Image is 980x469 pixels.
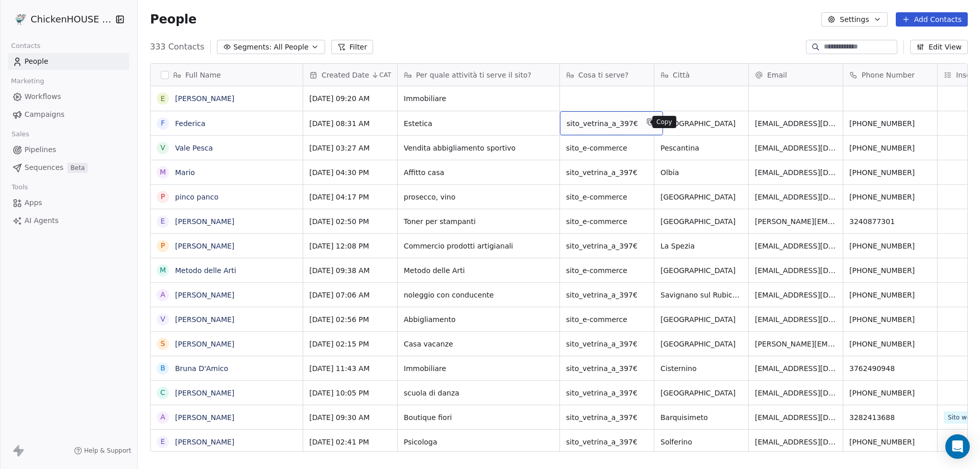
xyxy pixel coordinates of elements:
span: Solferino [660,437,742,447]
span: sito_vetrina_a_397€ [566,241,648,251]
span: [PHONE_NUMBER] [849,437,931,447]
div: M [160,265,166,276]
button: Settings [821,12,887,27]
span: [DATE] 02:56 PM [309,314,391,325]
div: A [160,412,165,423]
span: Città [673,70,690,80]
div: V [160,314,165,325]
div: E [161,93,165,104]
span: Immobiliare [404,93,553,104]
span: Sequences [24,162,63,173]
span: [PERSON_NAME][EMAIL_ADDRESS][DOMAIN_NAME] [755,339,837,349]
span: ChickenHOUSE snc [31,13,112,26]
span: Abbigliamento [404,314,553,325]
span: sito_vetrina_a_397€ [566,290,648,300]
span: Email [767,70,787,80]
a: [PERSON_NAME] [175,413,234,422]
span: [PERSON_NAME][EMAIL_ADDRESS][DOMAIN_NAME] [755,216,837,227]
span: Vendita abbigliamento sportivo [404,143,553,153]
span: Casa vacanze [404,339,553,349]
div: M [160,167,166,178]
span: Sales [7,127,34,142]
span: sito_vetrina_a_397€ [566,388,648,398]
span: Full Name [185,70,221,80]
a: Help & Support [74,447,131,455]
span: Pipelines [24,144,56,155]
a: Mario [175,168,195,177]
a: SequencesBeta [8,159,129,176]
span: [EMAIL_ADDRESS][DOMAIN_NAME] [755,167,837,178]
span: Created Date [322,70,369,80]
span: [EMAIL_ADDRESS][DOMAIN_NAME] [755,437,837,447]
span: People [150,12,197,27]
a: Vale Pesca [175,144,213,152]
span: [PHONE_NUMBER] [849,265,931,276]
span: scuola di danza [404,388,553,398]
span: [EMAIL_ADDRESS][DOMAIN_NAME] [755,412,837,423]
span: Phone Number [862,70,915,80]
span: Help & Support [84,447,131,455]
img: 4.jpg [14,13,27,26]
a: Federica [175,119,205,128]
span: [GEOGRAPHIC_DATA] [660,314,742,325]
span: Affitto casa [404,167,553,178]
span: 3762490948‬ [849,363,931,374]
span: [EMAIL_ADDRESS][DOMAIN_NAME] [755,290,837,300]
span: sito_vetrina_a_397€ [566,412,648,423]
span: [PHONE_NUMBER] [849,290,931,300]
div: P [161,240,165,251]
span: Commercio prodotti artigianali [404,241,553,251]
span: La Spezia [660,241,742,251]
span: Cisternino [660,363,742,374]
span: [EMAIL_ADDRESS][DOMAIN_NAME] [755,363,837,374]
span: Marketing [7,73,48,89]
a: People [8,53,129,70]
span: Savignano sul Rubicone [660,290,742,300]
span: [DATE] 07:06 AM [309,290,391,300]
span: sito_e-commerce [566,143,648,153]
span: Barquisimeto [660,412,742,423]
a: [PERSON_NAME] [175,291,234,299]
span: [DATE] 08:31 AM [309,118,391,129]
div: V [160,142,165,153]
span: sito_vetrina_a_397€ [566,167,648,178]
span: [DATE] 02:41 PM [309,437,391,447]
span: Olbia [660,167,742,178]
a: [PERSON_NAME] [175,242,234,250]
div: E [161,216,165,227]
div: Created DateCAT [303,64,397,86]
span: [DATE] 04:30 PM [309,167,391,178]
span: People [24,56,48,67]
span: Apps [24,198,42,208]
button: Filter [331,40,374,54]
div: Email [749,64,843,86]
span: [GEOGRAPHIC_DATA] [660,339,742,349]
a: [PERSON_NAME] [175,217,234,226]
button: Add Contacts [896,12,968,27]
span: Boutique fiori [404,412,553,423]
a: [PERSON_NAME] [175,438,234,446]
span: Per quale attività ti serve il sito? [416,70,531,80]
span: [DATE] 09:38 AM [309,265,391,276]
span: [PHONE_NUMBER] [849,314,931,325]
span: [DATE] 10:05 PM [309,388,391,398]
span: Contacts [7,38,45,54]
span: [PHONE_NUMBER] [849,167,931,178]
button: ChickenHOUSE snc [12,11,109,28]
span: [DATE] 09:20 AM [309,93,391,104]
div: Città [654,64,748,86]
span: [PHONE_NUMBER] [849,339,931,349]
span: Workflows [24,91,61,102]
span: [PHONE_NUMBER] [849,192,931,202]
a: [PERSON_NAME] [175,94,234,103]
span: [EMAIL_ADDRESS][DOMAIN_NAME] [755,265,837,276]
a: AI Agents [8,212,129,229]
span: Segments: [233,42,272,53]
div: Full Name [151,64,303,86]
span: [GEOGRAPHIC_DATA] [660,216,742,227]
div: C [160,387,165,398]
span: [DATE] 12:08 PM [309,241,391,251]
span: All People [274,42,308,53]
span: sito_vetrina_a_397€ [566,339,648,349]
span: CAT [379,71,391,79]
